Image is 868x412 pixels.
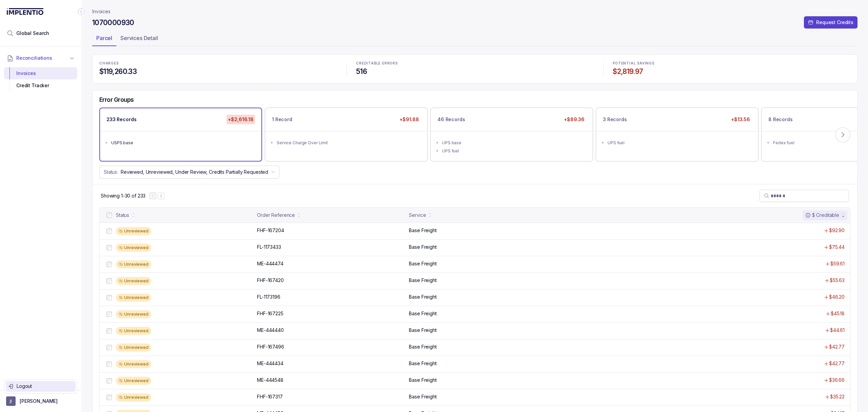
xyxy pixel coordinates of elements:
[99,166,279,179] button: Status:Reviewed, Unreviewed, Under Review, Credits Partially Requested
[409,227,436,234] p: Base Freight
[158,192,164,199] button: Next Page
[563,115,586,124] p: +$89.36
[106,116,136,123] p: 233 Records
[116,327,151,335] div: Unreviewed
[409,212,426,219] div: Service
[257,294,280,300] p: FL-1173196
[77,7,85,16] div: Collapse Icon
[106,395,112,400] input: checkbox-checkbox
[111,139,254,146] div: USPS base
[442,139,585,146] div: UPS base
[6,396,16,406] span: User initials
[116,33,162,46] li: Tab Services Detail
[829,294,845,300] p: $46.20
[409,277,436,284] p: Base Freight
[6,396,75,406] button: User initials[PERSON_NAME]
[92,33,857,46] ul: Tab Group
[829,227,845,234] p: $92.90
[831,310,845,317] p: $45.18
[121,169,268,175] p: Reviewed, Unreviewed, Under Review, Credits Partially Requested
[829,377,845,383] p: $36.66
[20,398,58,405] p: [PERSON_NAME]
[116,260,151,268] div: Unreviewed
[99,96,134,104] h5: Error Groups
[409,294,436,300] p: Base Freight
[409,360,436,367] p: Base Freight
[92,33,116,46] li: Tab Parcel
[830,277,845,284] p: $55.63
[257,327,284,334] p: ME-444440
[442,148,585,154] div: UPS fuel
[106,312,112,317] input: checkbox-checkbox
[257,260,283,267] p: ME-444474
[409,310,436,317] p: Base Freight
[730,115,751,124] p: +$13.56
[272,116,292,123] p: 1 Record
[830,260,845,267] p: $59.61
[829,360,845,367] p: $42.77
[613,67,850,76] h4: $2,819.97
[356,61,594,65] p: CREDITABLE ERRORS
[257,393,283,400] p: FHF-167317
[409,260,436,267] p: Base Freight
[106,361,112,367] input: checkbox-checkbox
[99,67,337,76] h4: $119,260.33
[106,228,112,234] input: checkbox-checkbox
[106,295,112,300] input: checkbox-checkbox
[257,227,284,234] p: FHF-167204
[116,310,151,318] div: Unreviewed
[17,383,73,390] p: Logout
[409,377,436,383] p: Base Freight
[257,343,284,350] p: FHF-167496
[829,244,845,250] p: $75.44
[96,34,112,42] p: Parcel
[816,19,853,26] p: Request Credits
[99,61,337,65] p: CHARGES
[116,212,129,219] div: Status
[4,51,77,65] button: Reconciliations
[257,310,283,317] p: FHF-167225
[106,262,112,267] input: checkbox-checkbox
[116,277,151,285] div: Unreviewed
[116,393,151,401] div: Unreviewed
[257,360,283,367] p: ME-444434
[768,116,793,123] p: 8 Records
[106,245,112,250] input: checkbox-checkbox
[116,294,151,302] div: Unreviewed
[398,115,420,124] p: +$91.88
[120,34,158,42] p: Services Detail
[257,377,283,383] p: ME-444548
[116,227,151,235] div: Unreviewed
[437,116,465,123] p: 46 Records
[409,393,436,400] p: Base Freight
[409,244,436,250] p: Base Freight
[829,343,845,350] p: $42.77
[116,360,151,368] div: Unreviewed
[106,378,112,383] input: checkbox-checkbox
[356,67,594,76] h4: 516
[9,67,72,79] div: Invoices
[116,343,151,352] div: Unreviewed
[409,343,436,350] p: Base Freight
[116,377,151,385] div: Unreviewed
[92,8,111,15] a: Invoices
[92,8,111,15] nav: breadcrumb
[92,18,134,27] h4: 1070000930
[106,328,112,334] input: checkbox-checkbox
[603,116,627,123] p: 3 Records
[257,212,295,219] div: Order Reference
[4,66,77,93] div: Reconciliations
[257,244,281,250] p: FL-1173433
[104,169,118,175] p: Status:
[106,278,112,284] input: checkbox-checkbox
[805,212,839,219] div: $ Creditable
[101,192,145,199] p: Showing 1-30 of 233
[409,327,436,334] p: Base Freight
[830,327,845,334] p: $44.61
[277,139,420,146] div: Service Charge Over Limit
[16,55,52,61] span: Reconciliations
[608,139,751,146] div: UPS fuel
[101,192,145,199] div: Remaining page entries
[226,115,255,124] p: +$2,616.18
